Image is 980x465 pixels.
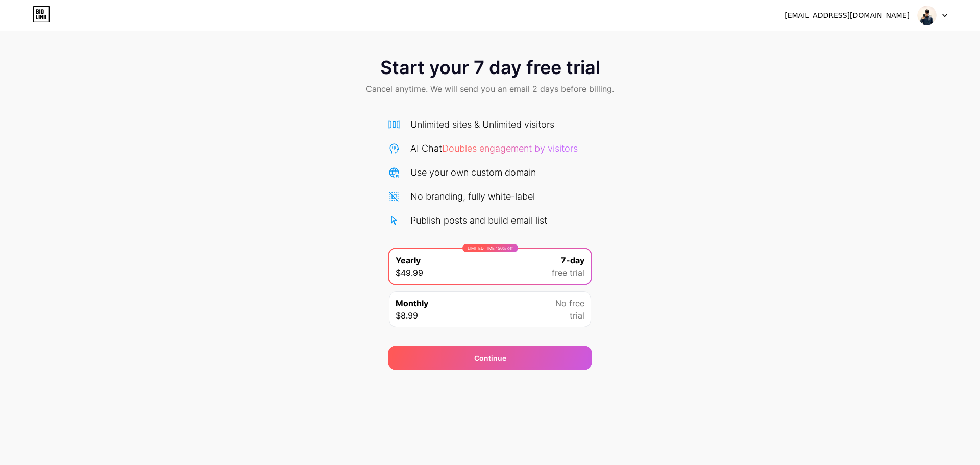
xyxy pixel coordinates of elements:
[462,244,518,252] div: LIMITED TIME : 50% off
[396,254,421,266] span: Yearly
[474,353,506,363] div: Continue
[785,10,910,21] div: [EMAIL_ADDRESS][DOMAIN_NAME]
[396,297,428,309] span: Monthly
[366,83,614,95] span: Cancel anytime. We will send you an email 2 days before billing.
[380,57,600,78] span: Start your 7 day free trial
[410,141,578,155] div: AI Chat
[410,165,536,179] div: Use your own custom domain
[396,309,418,322] span: $8.99
[442,143,578,154] span: Doubles engagement by visitors
[410,189,535,203] div: No branding, fully white-label
[410,117,554,131] div: Unlimited sites & Unlimited visitors
[396,266,423,279] span: $49.99
[561,254,584,266] span: 7-day
[570,309,584,322] span: trial
[410,213,547,227] div: Publish posts and build email list
[552,266,584,279] span: free trial
[555,297,584,309] span: No free
[917,6,937,25] img: Isaac Ávila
